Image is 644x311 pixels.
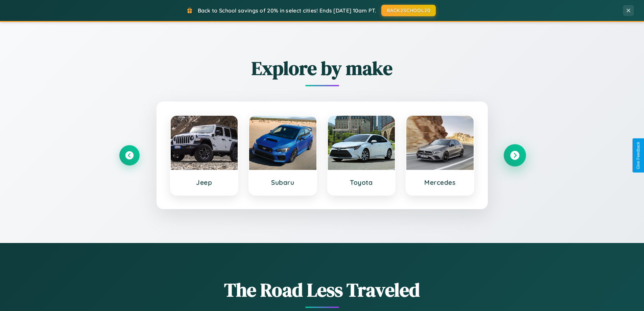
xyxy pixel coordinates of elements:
[335,178,388,186] h3: Toyota
[413,178,467,186] h3: Mercedes
[177,178,231,186] h3: Jeep
[636,142,641,169] div: Give Feedback
[381,5,436,16] button: BACK2SCHOOL20
[198,7,376,14] span: Back to School savings of 20% in select cities! Ends [DATE] 10am PT.
[119,55,525,81] h2: Explore by make
[256,178,310,186] h3: Subaru
[119,277,525,303] h1: The Road Less Traveled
